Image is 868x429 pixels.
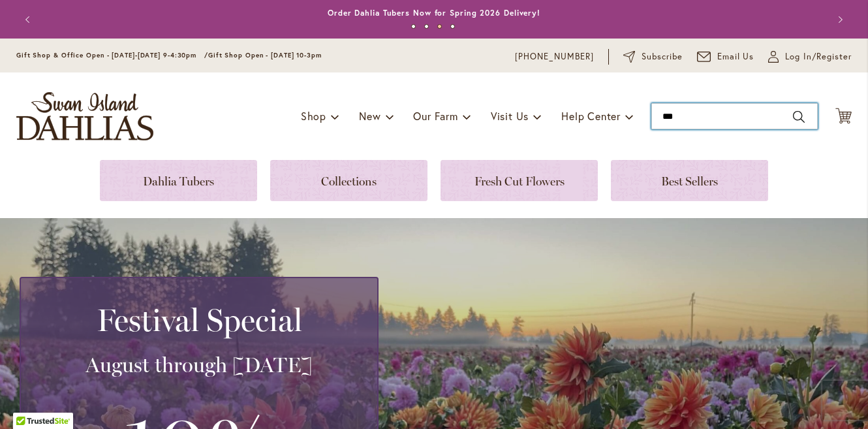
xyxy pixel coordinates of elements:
[450,24,455,29] button: 4 of 4
[37,302,362,338] h2: Festival Special
[328,8,540,18] a: Order Dahlia Tubers Now for Spring 2026 Delivery!
[785,50,852,63] span: Log In/Register
[413,109,457,123] span: Our Farm
[515,50,594,63] a: [PHONE_NUMBER]
[16,7,42,33] button: Previous
[37,352,362,378] h3: August through [DATE]
[208,51,322,59] span: Gift Shop Open - [DATE] 10-3pm
[411,24,416,29] button: 1 of 4
[826,7,852,33] button: Next
[359,109,380,123] span: New
[642,50,683,63] span: Subscribe
[16,51,208,59] span: Gift Shop & Office Open - [DATE]-[DATE] 9-4:30pm /
[301,109,326,123] span: Shop
[437,24,442,29] button: 3 of 4
[697,50,754,63] a: Email Us
[768,50,852,63] a: Log In/Register
[16,92,153,140] a: store logo
[623,50,683,63] a: Subscribe
[424,24,429,29] button: 2 of 4
[717,50,754,63] span: Email Us
[491,109,529,123] span: Visit Us
[561,109,621,123] span: Help Center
